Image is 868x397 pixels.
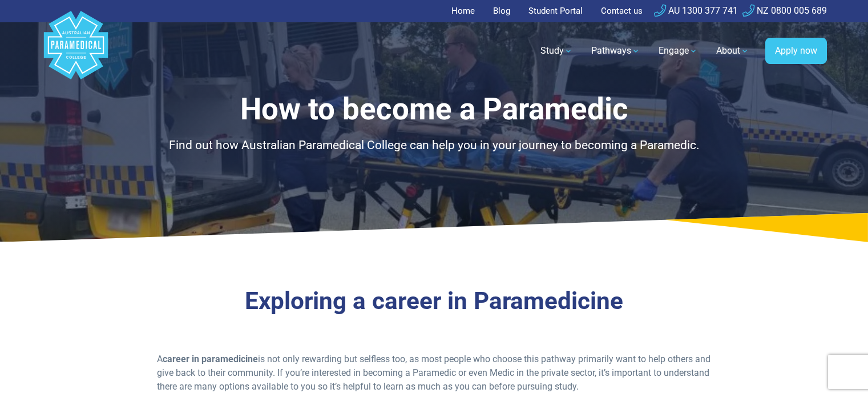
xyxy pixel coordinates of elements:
a: About [709,35,756,67]
strong: career in paramedicine [163,354,258,364]
a: Australian Paramedical College [42,22,110,80]
a: AU 1300 377 741 [654,5,738,16]
h1: How to become a Paramedic [100,91,768,127]
p: A is not only rewarding but selfless too, as most people who choose this pathway primarily want t... [157,352,711,394]
a: Pathways [584,35,647,67]
p: Find out how Australian Paramedical College can help you in your journey to becoming a Paramedic. [100,137,768,155]
h2: Exploring a career in Paramedicine [100,287,768,316]
a: Engage [652,35,705,67]
a: Study [534,35,580,67]
a: Apply now [765,38,827,64]
a: NZ 0800 005 689 [742,5,827,16]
